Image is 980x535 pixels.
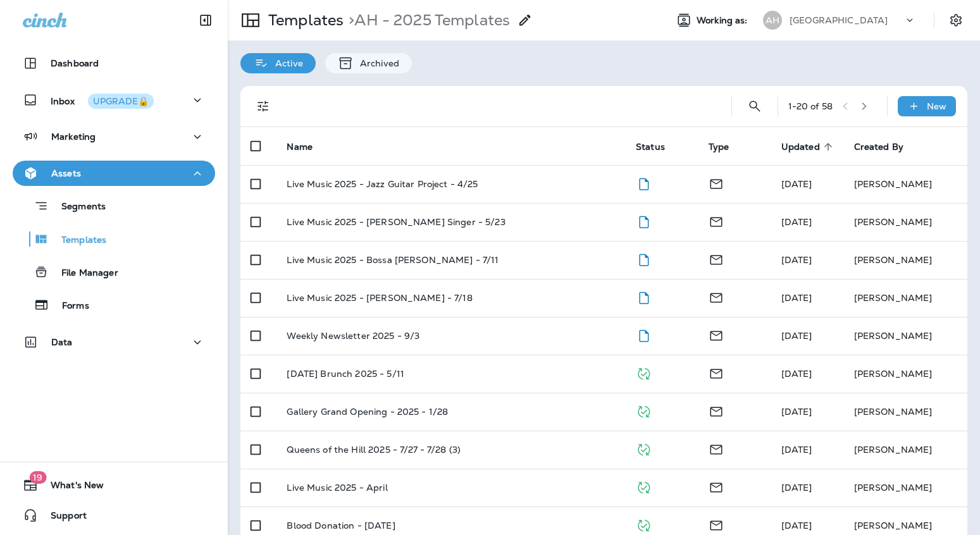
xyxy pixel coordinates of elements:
[781,141,836,152] span: Updated
[251,94,276,119] button: Filters
[742,94,767,119] button: Search Templates
[38,480,104,495] span: What's New
[287,142,313,152] span: Name
[13,226,215,252] button: Templates
[49,267,118,280] p: File Manager
[709,142,729,152] span: Type
[788,101,833,111] div: 1 - 20 of 58
[13,472,215,498] button: 19What's New
[781,520,812,531] span: Rachael Owen
[781,216,812,228] span: Pam Borrisove
[844,279,967,317] td: [PERSON_NAME]
[781,254,812,266] span: Hailey Rutkowski
[781,444,812,455] span: Hailey Rutkowski
[51,58,99,68] p: Dashboard
[854,142,903,152] span: Created By
[709,253,724,264] span: Email
[29,471,46,484] span: 19
[781,142,820,152] span: Updated
[844,241,967,279] td: [PERSON_NAME]
[287,217,505,227] p: Live Music 2025 - [PERSON_NAME] Singer - 5/23
[51,168,81,178] p: Assets
[49,300,89,312] p: Forms
[763,11,782,30] div: AH
[354,58,399,68] p: Archived
[844,393,967,431] td: [PERSON_NAME]
[709,291,724,302] span: Email
[709,519,724,530] span: Email
[287,483,387,493] p: Live Music 2025 - April
[709,177,724,188] span: Email
[709,405,724,416] span: Email
[781,292,812,304] span: Hailey Rutkowski
[636,215,652,226] span: Draft
[13,87,215,113] button: InboxUPGRADE🔒
[287,369,404,379] p: [DATE] Brunch 2025 - 5/11
[927,101,946,111] p: New
[49,235,106,247] p: Templates
[790,15,888,25] p: [GEOGRAPHIC_DATA]
[51,94,154,107] p: Inbox
[945,9,967,32] button: Settings
[13,329,215,355] button: Data
[781,330,812,341] span: Hailey Rutkowski
[287,293,472,303] p: Live Music 2025 - [PERSON_NAME] - 7/18
[287,445,461,455] p: Queens of the Hill 2025 - 7/27 - 7/28 (3)
[636,367,652,378] span: Published
[51,337,73,347] p: Data
[269,58,303,68] p: Active
[287,255,499,265] p: Live Music 2025 - Bossa [PERSON_NAME] - 7/11
[13,124,215,149] button: Marketing
[844,203,967,241] td: [PERSON_NAME]
[697,15,750,26] span: Working as:
[88,94,154,109] button: UPGRADE🔒
[188,8,223,33] button: Collapse Sidebar
[781,482,812,493] span: Celeste Janson
[636,443,652,454] span: Published
[636,405,652,416] span: Published
[636,141,681,152] span: Status
[709,443,724,454] span: Email
[13,259,215,285] button: File Manager
[636,177,652,188] span: Draft
[13,161,215,186] button: Assets
[709,329,724,340] span: Email
[287,331,419,341] p: Weekly Newsletter 2025 - 9/3
[13,503,215,528] button: Support
[38,510,87,526] span: Support
[636,481,652,492] span: Published
[844,165,967,203] td: [PERSON_NAME]
[709,367,724,378] span: Email
[13,51,215,76] button: Dashboard
[344,11,510,30] p: AH - 2025 Templates
[781,368,812,379] span: Pam Borrisove
[709,215,724,226] span: Email
[636,329,652,340] span: Draft
[781,178,812,190] span: Pam Borrisove
[854,141,920,152] span: Created By
[844,431,967,469] td: [PERSON_NAME]
[636,519,652,530] span: Published
[287,141,329,152] span: Name
[636,253,652,264] span: Draft
[93,97,149,106] div: UPGRADE🔒
[781,406,812,417] span: Celeste Janson
[844,469,967,507] td: [PERSON_NAME]
[13,192,215,219] button: Segments
[844,317,967,355] td: [PERSON_NAME]
[709,481,724,492] span: Email
[844,355,967,393] td: [PERSON_NAME]
[636,142,665,152] span: Status
[709,141,746,152] span: Type
[49,201,106,214] p: Segments
[13,292,215,318] button: Forms
[263,11,344,30] p: Templates
[51,132,96,142] p: Marketing
[287,179,478,189] p: Live Music 2025 - Jazz Guitar Project - 4/25
[636,291,652,302] span: Draft
[287,520,395,531] p: Blood Donation - [DATE]
[287,407,448,417] p: Gallery Grand Opening - 2025 - 1/28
